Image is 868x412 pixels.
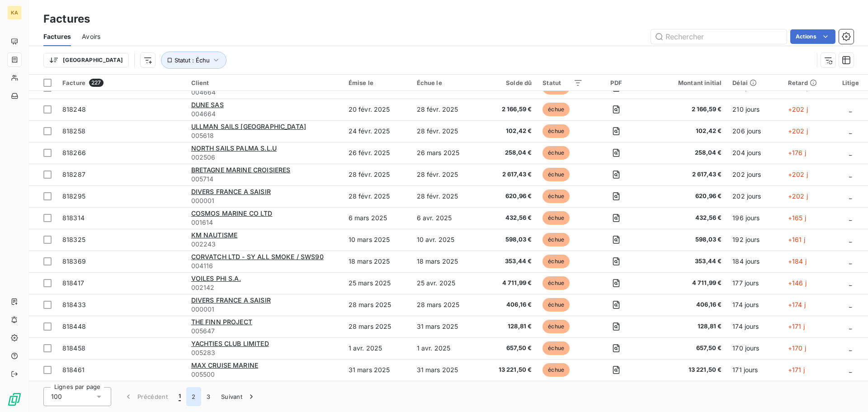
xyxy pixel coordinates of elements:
td: 177 jours [727,272,783,294]
span: 002243 [191,240,338,249]
span: Avoirs [82,32,100,41]
span: 432,56 € [650,213,722,223]
td: 26 févr. 2025 [343,142,411,164]
span: +202 j [788,127,808,135]
div: Émise le [349,79,406,86]
span: _ [849,214,852,222]
span: 002506 [191,153,338,162]
span: 005283 [191,348,338,357]
td: 192 jours [727,229,783,251]
span: 818458 [62,344,85,352]
span: 4 711,99 € [650,279,722,288]
span: échue [542,298,570,312]
td: 25 mars 2025 [343,272,411,294]
span: +170 j [788,344,806,352]
span: 818369 [62,257,86,265]
span: 657,50 € [485,344,532,353]
td: 196 jours [727,207,783,229]
span: échue [542,255,570,268]
td: 28 févr. 2025 [411,185,480,207]
td: 20 févr. 2025 [343,99,411,120]
iframe: Intercom live chat [837,381,859,403]
span: échue [542,146,570,160]
span: 2 166,59 € [650,105,722,114]
span: 1 [179,392,181,401]
span: _ [849,322,852,330]
td: 206 jours [727,120,783,142]
button: Statut : Échu [161,52,226,69]
div: Délai [732,79,777,86]
span: VOILES PHI S.A. [191,275,241,282]
span: 406,16 € [650,300,722,309]
span: _ [849,105,852,113]
span: MAX CRUISE MARINE [191,361,259,369]
span: échue [542,341,570,355]
span: CORVATCH LTD - SY ALL SMOKE / SWS90 [191,253,324,260]
td: 31 mars 2025 [411,316,480,337]
span: +174 j [788,301,806,308]
span: 004116 [191,261,338,270]
span: 657,50 € [650,344,722,353]
span: 002142 [191,283,338,292]
td: 202 jours [727,164,783,185]
td: 28 mars 2025 [343,294,411,316]
span: 13 221,50 € [485,365,532,374]
div: Échue le [417,79,474,86]
span: Factures [43,32,71,41]
span: DUNE SAS [191,101,224,109]
span: 818287 [62,170,85,178]
span: _ [849,279,852,287]
td: 1 avr. 2025 [411,337,480,359]
span: 128,81 € [485,322,532,331]
td: 174 jours [727,294,783,316]
span: 353,44 € [485,257,532,266]
td: 28 févr. 2025 [411,99,480,120]
button: 1 [173,387,186,406]
span: 4 711,99 € [485,279,532,288]
span: 406,16 € [485,300,532,309]
td: 170 jours [727,337,783,359]
h3: Factures [43,11,90,27]
span: échue [542,363,570,377]
td: 210 jours [727,99,783,120]
span: Facture [62,79,85,86]
div: Statut [542,79,583,86]
span: BRETAGNE MARINE CROISIERES [191,166,291,174]
td: 28 févr. 2025 [411,164,480,185]
span: +171 j [788,366,805,374]
td: 204 jours [727,142,783,164]
span: 818314 [62,214,85,222]
td: 174 jours [727,316,783,337]
span: 598,03 € [650,235,722,244]
td: 28 févr. 2025 [411,120,480,142]
span: +202 j [788,105,808,113]
td: 31 mars 2025 [343,359,411,381]
span: +184 j [788,257,807,265]
div: PDF [594,79,639,86]
td: 184 jours [727,251,783,272]
span: 102,42 € [650,127,722,136]
span: ULLMAN SAILS [GEOGRAPHIC_DATA] [191,123,307,130]
span: échue [542,211,570,225]
span: 005714 [191,175,338,184]
span: _ [849,127,852,135]
span: 100 [51,392,62,401]
span: 818417 [62,279,84,287]
span: 818248 [62,105,86,113]
span: +176 j [788,149,806,156]
button: 2 [186,387,201,406]
span: COSMOS MARINE CO LTD [191,209,273,217]
span: Statut : Échu [175,57,210,64]
td: 28 mars 2025 [343,316,411,337]
span: +202 j [788,170,808,178]
span: échue [542,168,570,181]
span: 620,96 € [650,192,722,201]
div: KA [7,5,22,20]
td: 6 mars 2025 [343,207,411,229]
span: 005500 [191,370,338,379]
span: 000001 [191,196,338,205]
span: 004664 [191,88,338,97]
span: 001614 [191,218,338,227]
span: 353,44 € [650,257,722,266]
span: 432,56 € [485,213,532,223]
